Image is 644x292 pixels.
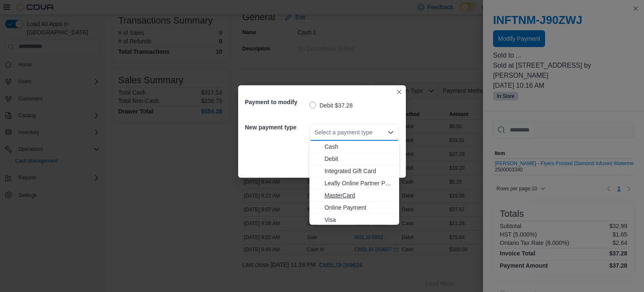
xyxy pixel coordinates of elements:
[325,179,394,187] span: Leafly Online Partner Payment
[325,142,394,151] span: Cash
[325,167,394,175] span: Integrated Gift Card
[387,129,394,136] button: Close list of options
[245,94,308,110] h5: Payment to modify
[314,127,315,137] input: Accessible screen reader label
[309,189,399,202] button: MasterCard
[325,203,394,212] span: Online Payment
[309,141,399,226] div: Choose from the following options
[309,165,399,177] button: Integrated Gift Card
[309,153,399,165] button: Debit
[245,119,308,136] h5: New payment type
[325,191,394,200] span: MasterCard
[325,155,394,163] span: Debit
[309,214,399,226] button: Visa
[309,100,353,110] label: Debit $37.28
[309,177,399,189] button: Leafly Online Partner Payment
[309,141,399,153] button: Cash
[325,216,394,224] span: Visa
[394,87,404,97] button: Closes this modal window
[309,202,399,214] button: Online Payment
